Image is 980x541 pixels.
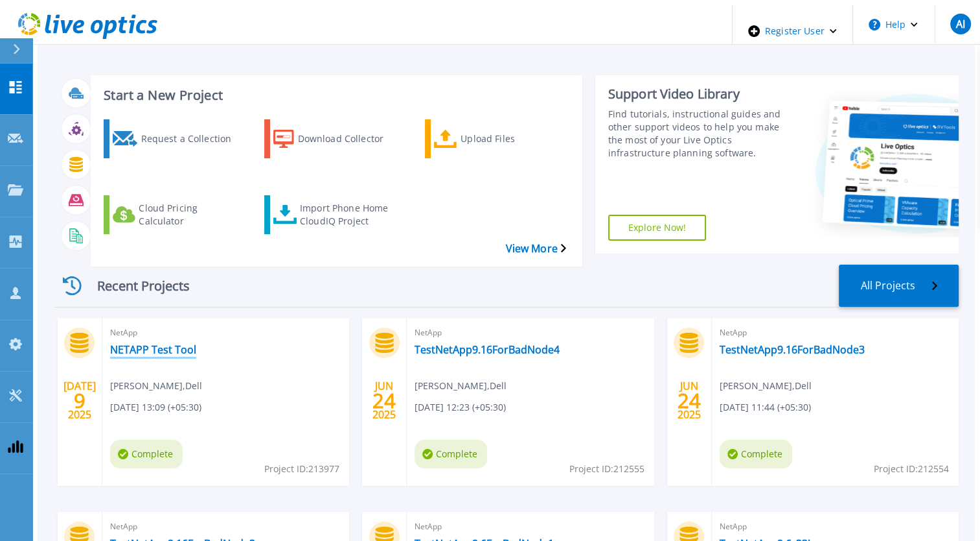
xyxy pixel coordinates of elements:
a: Upload Files [425,119,582,158]
span: Project ID: 212555 [569,462,644,476]
span: NetApp [415,326,646,340]
a: View More [505,243,565,255]
div: Download Collector [298,123,402,155]
span: NetApp [110,326,341,340]
span: Complete [110,440,183,468]
div: Support Video Library [608,86,790,102]
span: Complete [720,440,792,468]
a: Explore Now! [608,215,707,241]
span: [PERSON_NAME] , Dell [415,379,507,393]
span: Project ID: 213977 [264,462,339,476]
span: 24 [372,395,396,406]
a: Cloud Pricing Calculator [104,195,260,234]
div: [DATE] 2025 [67,377,92,424]
div: Register User [733,5,852,57]
span: Complete [415,440,487,468]
div: JUN 2025 [372,377,396,424]
span: AI [955,19,964,29]
span: NetApp [110,520,341,534]
a: Request a Collection [104,119,260,158]
span: Project ID: 212554 [874,462,949,476]
a: TestNetApp9.16ForBadNode3 [720,343,865,356]
span: [DATE] 13:09 (+05:30) [110,400,201,415]
div: Cloud Pricing Calculator [139,198,242,231]
div: JUN 2025 [677,377,701,424]
button: Help [853,5,934,44]
a: TestNetApp9.16ForBadNode4 [415,343,560,356]
div: Import Phone Home CloudIQ Project [300,198,404,231]
a: Download Collector [264,119,421,158]
span: NetApp [415,520,646,534]
span: 24 [678,395,701,406]
span: 9 [74,395,85,406]
h3: Start a New Project [104,88,565,102]
span: NetApp [720,326,951,340]
div: Upload Files [461,123,564,155]
div: Request a Collection [141,123,244,155]
div: Find tutorials, instructional guides and other support videos to help you make the most of your L... [608,108,790,160]
span: NetApp [720,520,951,534]
a: All Projects [839,265,959,307]
a: NETAPP Test Tool [110,343,196,356]
div: Recent Projects [55,270,211,302]
span: [DATE] 12:23 (+05:30) [415,400,506,415]
span: [PERSON_NAME] , Dell [720,379,812,393]
span: [DATE] 11:44 (+05:30) [720,400,811,415]
span: [PERSON_NAME] , Dell [110,379,202,393]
